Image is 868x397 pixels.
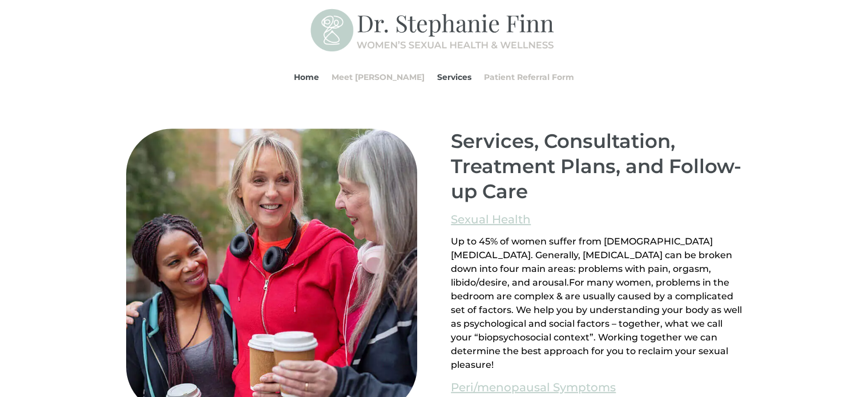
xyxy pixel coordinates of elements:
a: Patient Referral Form [484,55,574,99]
a: Peri/menopausal Symptoms [451,378,616,397]
span: For many women, problems in the bedroom are complex & are usually caused by a complicated set of ... [451,277,742,370]
a: Services [437,55,471,99]
div: Page 1 [451,235,742,372]
a: Home [294,55,319,99]
span: Up to 45% of women suffer from [DEMOGRAPHIC_DATA] [MEDICAL_DATA]. Generally, [MEDICAL_DATA] can b... [451,236,732,288]
h2: Services, Consultation, Treatment Plans, and Follow-up Care [451,129,742,210]
a: Meet [PERSON_NAME] [332,55,425,99]
a: Sexual Health [451,210,531,229]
